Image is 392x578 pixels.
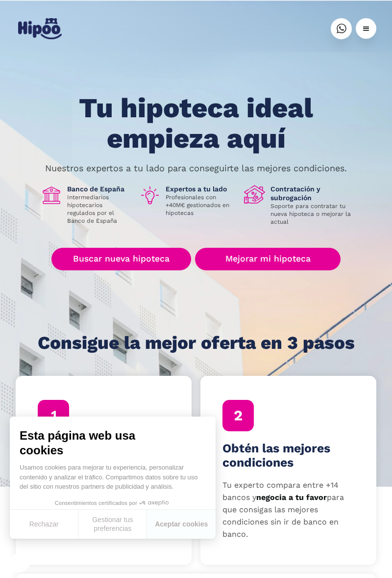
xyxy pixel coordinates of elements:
p: Tu experto compara entre +14 bancos y para que consigas las mejores condiciones sin ir de banco e... [222,479,354,540]
p: Nuestros expertos a tu lado para conseguirte las mejores condiciones. [45,164,347,172]
a: Buscar nueva hipoteca [51,248,191,270]
div: menu [356,18,376,39]
p: Soporte para contratar tu nueva hipoteca o mejorar la actual [270,202,352,226]
h4: Obtén las mejores condiciones [222,441,354,471]
h1: Expertos a tu lado [166,184,236,193]
strong: negocia a tu favor [256,493,327,502]
p: Profesionales con +40M€ gestionados en hipotecas [166,193,236,217]
h1: Consigue la mejor oferta en 3 pasos [38,333,355,353]
h1: Tu hipoteca ideal empieza aquí [38,93,354,154]
a: Mejorar mi hipoteca [195,248,341,270]
p: Intermediarios hipotecarios regulados por el Banco de España [67,193,131,225]
a: home [16,14,64,43]
h1: Banco de España [67,184,131,193]
h1: Contratación y subrogación [270,184,352,202]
